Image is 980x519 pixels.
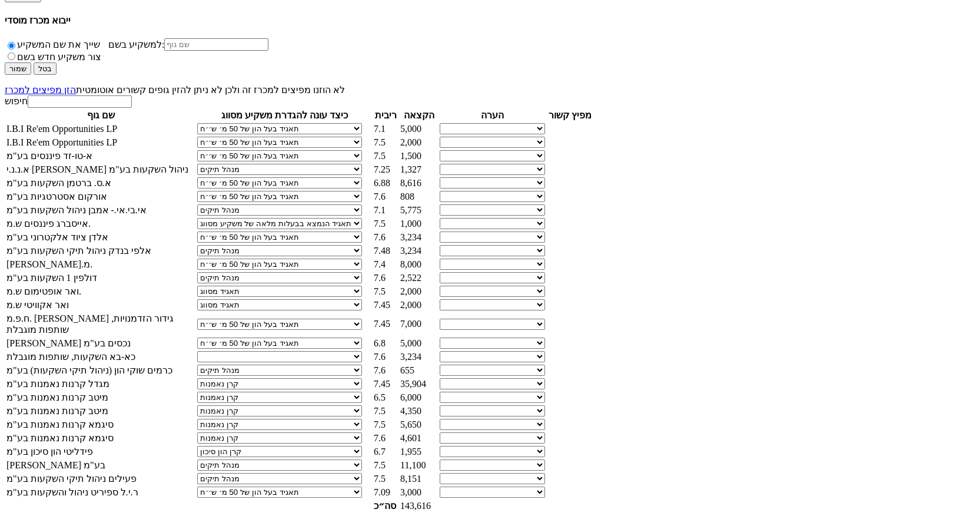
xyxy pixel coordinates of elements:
[6,351,195,363] td: כא-בא השקעות, שותפות מוגבלת
[5,15,975,26] h4: ייבוא מכרז מוסדי
[373,150,398,162] td: 7.5
[373,312,398,336] td: 7.45
[400,217,438,230] td: 1,000
[373,217,398,230] td: 7.5
[400,472,438,485] td: 8,151
[400,204,438,216] td: 5,775
[6,150,195,162] td: א-טו-זד פיננסים בע"מ
[6,378,195,390] td: מגדל קרנות נאמנות בע"מ
[400,405,438,417] td: 4,350
[164,38,268,51] input: שם גוף
[6,312,195,336] td: ח.פ.מ. [PERSON_NAME] גידור הזדמנויות, שותפות מוגבלת
[400,351,438,363] td: 3,234
[373,231,398,243] td: 7.6
[373,109,398,121] th: ריבית : activate to sort column ascending
[400,177,438,189] td: 8,616
[400,500,438,512] td: 143,616
[400,418,438,431] td: 5,650
[373,391,398,404] td: 6.5
[6,337,195,349] td: [PERSON_NAME] נכסים בע"מ
[400,299,438,311] td: 2,000
[6,109,195,121] th: שם גוף : activate to sort column descending
[6,136,195,148] td: I.B.I Re'em Opportunities LP
[373,486,398,498] td: 7.09
[6,459,195,471] td: [PERSON_NAME] בע"מ
[400,258,438,270] td: 8,000
[6,163,195,176] td: א.נ.נ.י [PERSON_NAME] ניהול השקעות בע"מ
[6,299,195,311] td: ואר אקוויטי ש.מ
[6,486,195,498] td: ר.י.ל ספיריט ניהול והשקעות בע"מ
[373,136,398,148] td: 7.5
[6,244,195,257] td: אלפי בנדק ניהול תיקי השקעות בע"מ
[373,472,398,485] td: 7.5
[6,364,195,376] td: כרמים שוקי הון (ניהול תיקי השקעות) בע"מ
[400,378,438,390] td: 35,904
[6,285,195,297] td: ואר אופטימום ש.מ.
[373,258,398,270] td: 7.4
[400,312,438,336] td: 7,000
[373,337,398,349] td: 6.8
[5,85,76,95] a: הזן מפיצים למכרז
[6,231,195,243] td: אלדן ציוד אלקטרוני בע"מ
[6,258,195,270] td: [PERSON_NAME].מ.
[374,501,396,511] strong: סה״כ
[373,459,398,471] td: 7.5
[197,109,372,121] th: כיצד עונה להגדרת משקיע מסווג: activate to sort column ascending
[6,123,195,135] td: I.B.I Re'em Opportunities LP
[439,109,546,121] th: הערה: activate to sort column ascending
[373,190,398,203] td: 7.6
[400,231,438,243] td: 3,234
[373,177,398,189] td: 6.88
[373,272,398,284] td: 7.6
[5,96,132,106] label: חיפוש
[6,217,195,230] td: אייסברג פיננסים ש.מ.
[5,62,31,75] button: שמור
[6,190,195,203] td: אורקום אסטרטגיות בע"מ
[6,472,195,485] td: פעילים ניהול תיקי השקעות בע"מ
[6,177,195,189] td: א.ס. ברטמן השקעות בע"מ
[400,459,438,471] td: 11,100
[400,136,438,148] td: 2,000
[6,445,195,458] td: פידליטי הון סיכון בע"מ
[28,95,132,108] input: חיפוש
[400,150,438,162] td: 1,500
[373,123,398,135] td: 7.1
[373,204,398,216] td: 7.1
[547,109,593,121] th: מפיץ קשור: activate to sort column ascending
[400,432,438,444] td: 4,601
[373,244,398,257] td: 7.48
[400,163,438,176] td: 1,327
[373,378,398,390] td: 7.45
[373,364,398,376] td: 7.6
[400,244,438,257] td: 3,234
[5,52,109,62] label: צור משקיע חדש בשם
[6,405,195,417] td: מיטב קרנות נאמנות בע"מ
[400,391,438,404] td: 6,000
[373,163,398,176] td: 7.25
[373,432,398,444] td: 7.6
[400,272,438,284] td: 2,522
[6,432,195,444] td: סיגמא קרנות נאמנות בע"מ
[400,123,438,135] td: 5,000
[373,299,398,311] td: 7.45
[5,38,975,51] label: שייך את שם המשקיע למשקיע בשם:
[373,351,398,363] td: 7.6
[6,272,195,284] td: דולפין 1 השקעות בע"מ
[400,285,438,297] td: 2,000
[400,364,438,376] td: 655
[373,285,398,297] td: 7.5
[373,405,398,417] td: 7.5
[400,486,438,498] td: 3,000
[400,337,438,349] td: 5,000
[373,445,398,458] td: 6.7
[6,204,195,216] td: אי.בי.אי.- אמבן ניהול השקעות בע"מ
[400,445,438,458] td: 1,955
[373,418,398,431] td: 7.5
[6,418,195,431] td: סיגמא קרנות נאמנות בע"מ
[400,109,438,121] th: הקצאה: activate to sort column ascending
[400,190,438,203] td: 808
[5,84,975,95] div: לא הוזנו מפיצים למכרז זה ולכן לא ניתן להזין גופים קשורים אוטומטית
[34,62,57,75] button: בטל
[6,391,195,404] td: מיטב קרנות נאמנות בע"מ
